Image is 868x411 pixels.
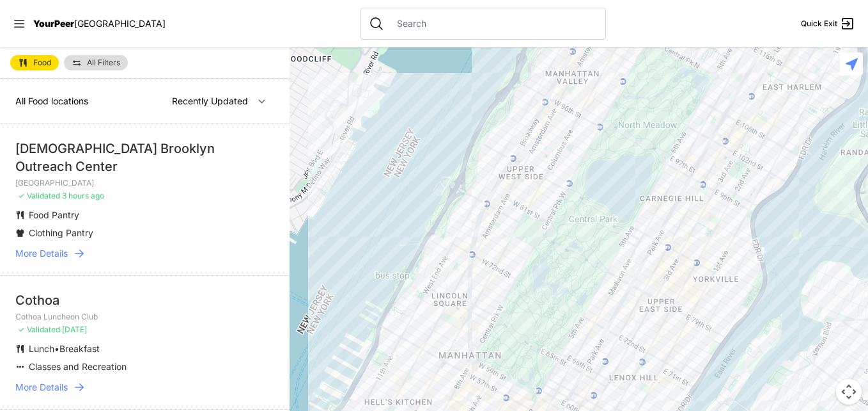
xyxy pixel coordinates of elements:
a: Open this area in Google Maps (opens a new window) [293,394,335,411]
span: Classes and Recreation [29,361,127,372]
a: YourPeer[GEOGRAPHIC_DATA] [33,20,166,28]
img: Google [293,394,335,411]
span: More Details [15,247,68,260]
input: Search [389,17,598,30]
span: All Filters [87,59,120,67]
span: Quick Exit [801,19,837,29]
span: Food Pantry [29,209,79,220]
a: All Filters [64,55,128,70]
a: More Details [15,381,274,394]
span: All Food locations [15,95,88,106]
button: Map camera controls [836,379,862,405]
span: Food [33,59,51,67]
p: [GEOGRAPHIC_DATA] [15,178,274,188]
span: More Details [15,381,68,394]
span: ✓ Validated [18,191,60,200]
span: ✓ Validated [18,325,60,334]
span: Lunch [29,343,54,354]
span: [GEOGRAPHIC_DATA] [74,18,166,29]
a: Food [10,55,59,70]
p: Cothoa Luncheon Club [15,312,274,322]
span: Clothing Pantry [29,227,93,238]
a: Quick Exit [801,16,855,31]
span: YourPeer [33,18,74,29]
span: 3 hours ago [62,191,104,200]
div: [DEMOGRAPHIC_DATA] Brooklyn Outreach Center [15,140,274,175]
span: Breakfast [59,343,100,354]
span: • [54,343,59,354]
a: More Details [15,247,274,260]
span: [DATE] [62,325,87,334]
div: Cothoa [15,291,274,309]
